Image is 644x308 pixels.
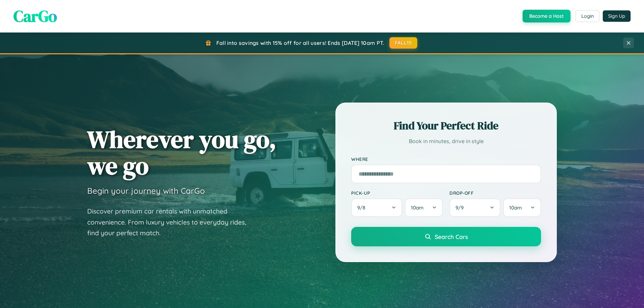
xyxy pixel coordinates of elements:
[405,198,443,217] button: 10am
[523,10,571,22] button: Become a Host
[13,5,57,27] span: CarGo
[411,204,424,211] span: 10am
[351,156,541,162] label: Where
[455,204,467,211] span: 9 / 9
[216,40,384,46] span: Fall into savings with 15% off for all users! Ends [DATE] 10am PT.
[351,136,541,146] p: Book in minutes, drive in style
[87,186,205,196] h3: Begin your journey with CarGo
[87,126,276,179] h1: Wherever you go, we go
[87,206,255,239] p: Discover premium car rentals with unmatched convenience. From luxury vehicles to everyday rides, ...
[435,233,468,240] span: Search Cars
[503,198,541,217] button: 10am
[449,190,541,196] label: Drop-off
[603,10,631,22] button: Sign Up
[351,118,541,133] h2: Find Your Perfect Ride
[357,204,369,211] span: 9 / 8
[576,10,599,22] button: Login
[351,227,541,246] button: Search Cars
[351,198,402,217] button: 9/8
[351,190,443,196] label: Pick-up
[449,198,500,217] button: 9/9
[509,204,522,211] span: 10am
[389,37,418,49] button: FALL15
